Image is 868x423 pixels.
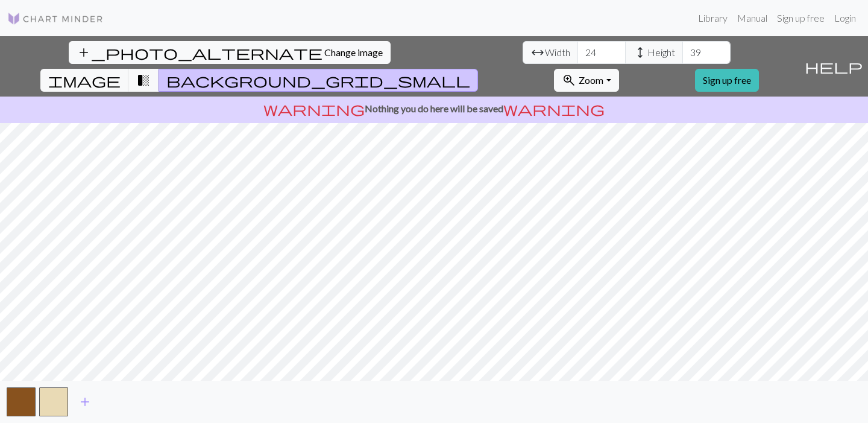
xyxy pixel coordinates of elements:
[69,41,391,64] button: Change image
[324,46,383,58] span: Change image
[166,72,470,89] span: background_grid_small
[554,69,618,92] button: Zoom
[695,69,759,92] a: Sign up free
[70,390,100,413] button: Add color
[503,100,605,117] span: warning
[136,72,151,89] span: transition_fade
[5,101,863,116] p: Nothing you do here will be saved
[772,6,829,30] a: Sign up free
[7,11,104,26] img: Logo
[562,72,576,89] span: zoom_in
[829,6,861,30] a: Login
[647,45,675,60] span: Height
[530,44,545,61] span: arrow_range
[77,44,322,61] span: add_photo_alternate
[78,393,92,410] span: add
[799,36,868,97] button: Help
[263,100,365,117] span: warning
[693,6,732,30] a: Library
[633,44,647,61] span: height
[732,6,772,30] a: Manual
[579,74,603,86] span: Zoom
[545,45,570,60] span: Width
[48,72,121,89] span: image
[805,58,863,75] span: help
